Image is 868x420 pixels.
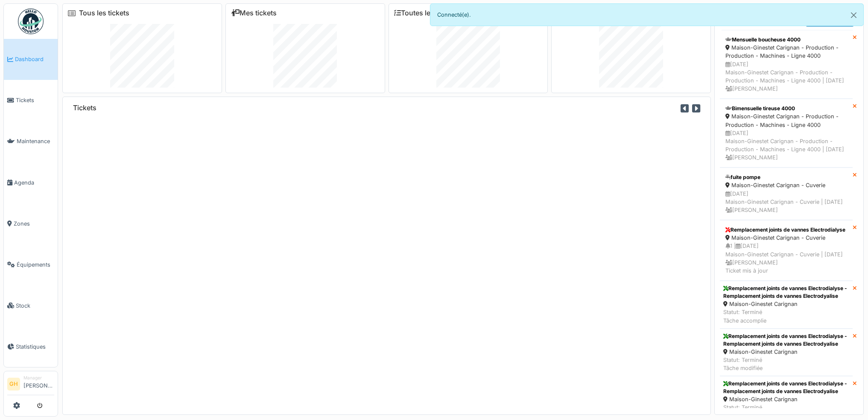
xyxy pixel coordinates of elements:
h6: Tickets [73,104,96,112]
div: [DATE] Maison-Ginestet Carignan - Production - Production - Machines - Ligne 4000 | [DATE] [PERSO... [725,129,847,162]
div: Bimensuelle tireuse 4000 [725,105,847,112]
div: Maison-Ginestet Carignan - Production - Production - Machines - Ligne 4000 [725,44,847,60]
div: Maison-Ginestet Carignan [723,348,849,356]
a: GH Manager[PERSON_NAME] [7,375,54,395]
div: Remplacement joints de vannes Electrodialyse - Remplacement joints de vannes Electrodyalise [723,332,849,348]
a: Tickets [4,80,58,121]
span: Maintenance [17,137,54,145]
div: Maison-Ginestet Carignan [723,300,849,308]
a: Mes tickets [231,9,277,17]
div: 1 | [DATE] Maison-Ginestet Carignan - Cuverie | [DATE] [PERSON_NAME] Ticket mis à jour [725,242,847,275]
div: Connecté(e). [430,3,864,26]
div: Statut: Terminé Tâche réouverte [723,403,849,420]
a: Stock [4,285,58,326]
span: Tickets [16,96,54,104]
span: Dashboard [15,55,54,63]
span: Agenda [14,179,54,187]
a: Mensuelle boucheuse 4000 Maison-Ginestet Carignan - Production - Production - Machines - Ligne 40... [720,30,853,99]
img: Badge_color-CXgf-gQk.svg [18,9,44,34]
div: fuite pompe [725,173,847,181]
a: Tous les tickets [79,9,129,17]
div: Remplacement joints de vannes Electrodialyse - Remplacement joints de vannes Electrodyalise [723,380,849,395]
li: [PERSON_NAME] [23,375,54,393]
a: Dashboard [4,39,58,80]
div: [DATE] Maison-Ginestet Carignan - Cuverie | [DATE] [PERSON_NAME] [725,190,847,214]
a: Toutes les tâches [394,9,458,17]
span: Stock [16,302,54,310]
span: Statistiques [16,343,54,351]
a: Maintenance [4,121,58,162]
div: Remplacement joints de vannes Electrodialyse - Remplacement joints de vannes Electrodyalise [723,285,849,300]
span: Zones [14,220,54,228]
a: Remplacement joints de vannes Electrodialyse - Remplacement joints de vannes Electrodyalise Maiso... [720,329,853,376]
div: Remplacement joints de vannes Electrodialyse [725,226,847,234]
a: Équipements [4,244,58,285]
a: fuite pompe Maison-Ginestet Carignan - Cuverie [DATE]Maison-Ginestet Carignan - Cuverie | [DATE] ... [720,167,853,220]
div: Maison-Ginestet Carignan [723,395,849,403]
span: Équipements [17,261,54,269]
div: Mensuelle boucheuse 4000 [725,36,847,44]
div: Maison-Ginestet Carignan - Production - Production - Machines - Ligne 4000 [725,112,847,129]
div: Statut: Terminé Tâche accomplie [723,308,849,324]
a: Zones [4,203,58,244]
div: Maison-Ginestet Carignan - Cuverie [725,181,847,189]
div: [DATE] Maison-Ginestet Carignan - Production - Production - Machines - Ligne 4000 | [DATE] [PERSO... [725,60,847,93]
li: GH [7,378,20,391]
button: Close [844,4,863,26]
a: Agenda [4,162,58,203]
a: Bimensuelle tireuse 4000 Maison-Ginestet Carignan - Production - Production - Machines - Ligne 40... [720,99,853,167]
div: Statut: Terminé Tâche modifiée [723,356,849,372]
a: Remplacement joints de vannes Electrodialyse Maison-Ginestet Carignan - Cuverie 1 |[DATE]Maison-G... [720,220,853,281]
div: Manager [23,375,54,381]
a: Statistiques [4,326,58,367]
div: Maison-Ginestet Carignan - Cuverie [725,234,847,242]
a: Remplacement joints de vannes Electrodialyse - Remplacement joints de vannes Electrodyalise Maiso... [720,281,853,329]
